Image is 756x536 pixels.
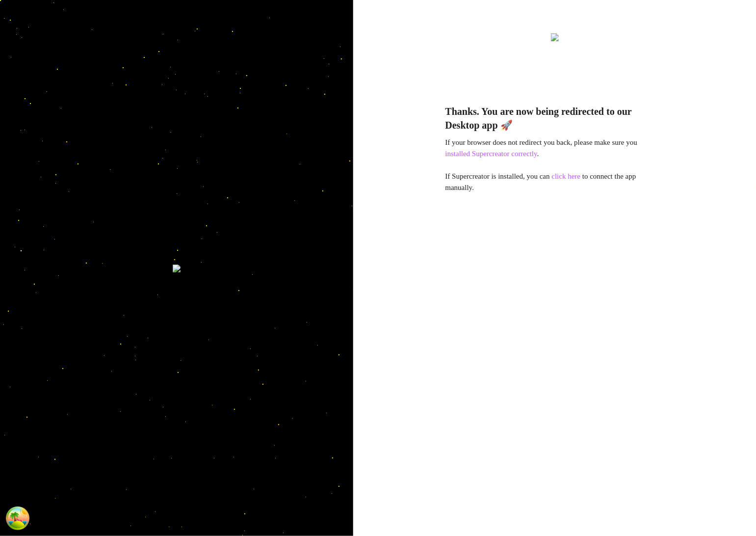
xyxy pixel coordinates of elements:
button: Open Tanstack query devtools [8,509,27,528]
img: logo.svg [551,33,559,41]
h4: Thanks. You are now being redirected to our Desktop app 🚀 [445,105,664,132]
span: If Supercreator is installed, you can to connect the app manually. [445,172,636,192]
span: If your browser does not redirect you back, please make sure you . [445,138,638,158]
a: click here [552,172,581,180]
a: installed Supercreator correctly [445,150,537,158]
img: login-background.png [173,265,181,272]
